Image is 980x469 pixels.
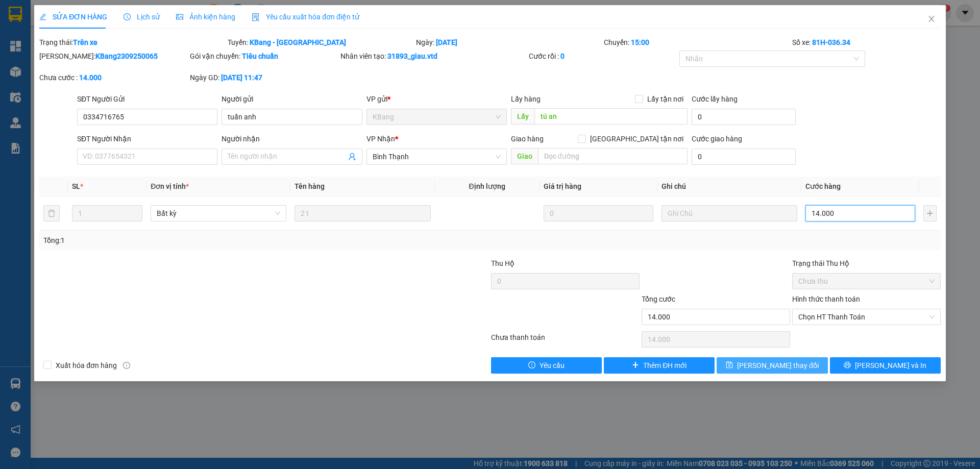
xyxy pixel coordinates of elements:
[252,13,260,21] img: icon
[190,51,338,62] div: Gói vận chuyển:
[73,38,97,46] b: Trên xe
[295,182,325,190] span: Tên hàng
[176,13,183,20] span: picture
[534,108,688,125] input: Dọc đường
[544,182,581,190] span: Giá trị hàng
[830,357,941,374] button: printer[PERSON_NAME] và In
[77,133,217,144] div: SĐT Người Nhận
[387,52,437,60] b: 31893_giau.vtd
[717,357,827,374] button: save[PERSON_NAME] thay đổi
[469,182,505,190] span: Định lượng
[844,361,851,369] span: printer
[560,52,565,60] b: 0
[812,38,850,46] b: 81H-036.34
[798,309,935,325] span: Chọn HT Thanh Toán
[176,13,235,21] span: Ảnh kiện hàng
[511,108,534,125] span: Lấy
[348,153,356,161] span: user-add
[242,52,278,60] b: Tiêu chuẩn
[39,13,46,20] span: edit
[157,206,280,221] span: Bất kỳ
[511,148,538,164] span: Giao
[252,13,359,21] span: Yêu cầu xuất hóa đơn điện tử
[544,205,653,221] input: 0
[77,93,217,105] div: SĐT Người Gửi
[540,360,565,371] span: Yêu cầu
[737,360,819,371] span: [PERSON_NAME] thay đổi
[792,258,941,269] div: Trạng thái Thu Hộ
[415,37,603,48] div: Ngày:
[250,38,346,46] b: KBang - [GEOGRAPHIC_DATA]
[491,357,602,374] button: exclamation-circleYêu cầu
[373,149,501,164] span: Bình Thạnh
[511,95,541,103] span: Lấy hàng
[222,93,362,105] div: Người gửi
[227,37,415,48] div: Tuyến:
[791,37,942,48] div: Số xe:
[511,135,544,143] span: Giao hàng
[927,15,936,23] span: close
[79,73,102,82] b: 14.000
[632,361,639,369] span: plus
[490,332,641,350] div: Chưa thanh toán
[43,205,60,221] button: delete
[642,295,675,303] span: Tổng cước
[792,295,860,303] label: Hình thức thanh toán
[726,361,733,369] span: save
[39,51,188,62] div: [PERSON_NAME]:
[43,235,378,246] div: Tổng: 1
[221,73,262,82] b: [DATE] 11:47
[190,72,338,83] div: Ngày GD:
[491,259,514,267] span: Thu Hộ
[436,38,457,46] b: [DATE]
[124,13,160,21] span: Lịch sử
[855,360,926,371] span: [PERSON_NAME] và In
[124,13,131,20] span: clock-circle
[917,5,946,34] button: Close
[373,109,501,125] span: KBang
[586,133,688,144] span: [GEOGRAPHIC_DATA] tận nơi
[39,72,188,83] div: Chưa cước :
[603,37,791,48] div: Chuyến:
[657,177,801,196] th: Ghi chú
[692,95,738,103] label: Cước lấy hàng
[366,135,395,143] span: VP Nhận
[529,51,677,62] div: Cước rồi :
[538,148,688,164] input: Dọc đường
[692,135,742,143] label: Cước giao hàng
[798,274,935,289] span: Chưa thu
[805,182,841,190] span: Cước hàng
[604,357,715,374] button: plusThêm ĐH mới
[72,182,80,190] span: SL
[52,360,121,371] span: Xuất hóa đơn hàng
[661,205,797,221] input: Ghi Chú
[643,93,688,105] span: Lấy tận nơi
[38,37,227,48] div: Trạng thái:
[222,133,362,144] div: Người nhận
[923,205,937,221] button: plus
[39,13,107,21] span: SỬA ĐƠN HÀNG
[528,361,535,369] span: exclamation-circle
[151,182,189,190] span: Đơn vị tính
[692,149,796,165] input: Cước giao hàng
[692,109,796,125] input: Cước lấy hàng
[123,362,130,369] span: info-circle
[366,93,507,105] div: VP gửi
[643,360,687,371] span: Thêm ĐH mới
[95,52,158,60] b: KBang2309250065
[631,38,649,46] b: 15:00
[295,205,430,221] input: VD: Bàn, Ghế
[340,51,527,62] div: Nhân viên tạo:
